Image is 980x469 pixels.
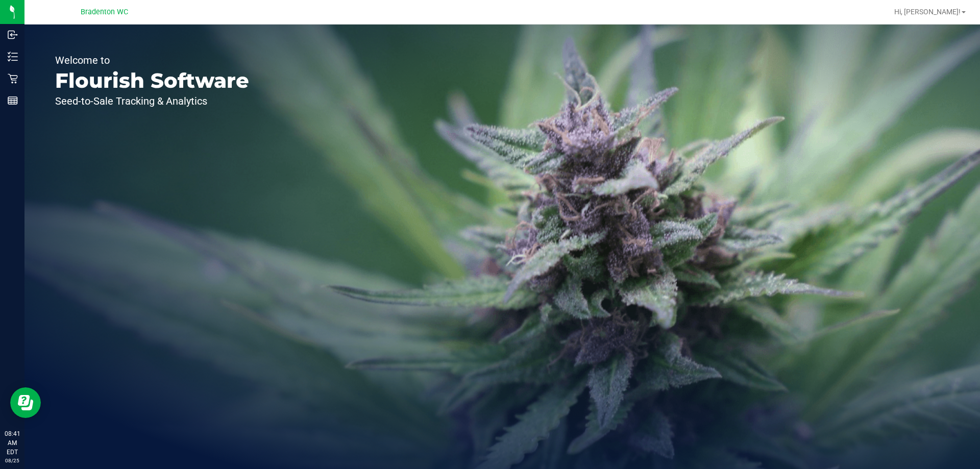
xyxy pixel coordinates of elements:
p: 08/25 [5,457,20,464]
span: Hi, [PERSON_NAME]! [894,8,961,16]
span: Bradenton WC [81,8,128,16]
iframe: Resource center [10,387,41,418]
inline-svg: Inventory [8,52,18,62]
p: 08:41 AM EDT [5,429,20,457]
inline-svg: Retail [8,73,18,84]
inline-svg: Reports [8,95,18,106]
p: Flourish Software [55,70,249,91]
p: Welcome to [55,55,249,65]
inline-svg: Inbound [8,30,18,40]
p: Seed-to-Sale Tracking & Analytics [55,96,249,106]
